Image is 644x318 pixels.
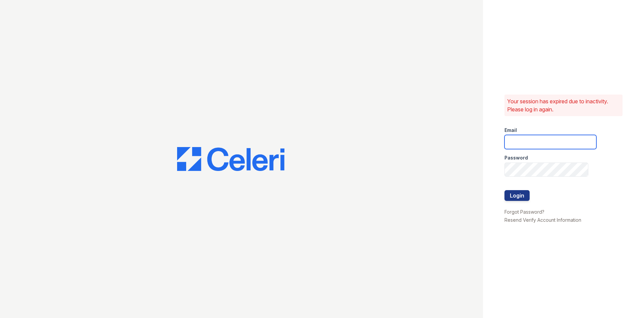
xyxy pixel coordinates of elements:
[504,154,528,161] label: Password
[507,97,620,113] p: Your session has expired due to inactivity. Please log in again.
[504,209,544,215] a: Forgot Password?
[504,217,581,223] a: Resend Verify Account Information
[504,127,517,134] label: Email
[504,190,530,201] button: Login
[177,147,284,171] img: CE_Logo_Blue-a8612792a0a2168367f1c8372b55b34899dd931a85d93a1a3d3e32e68fde9ad4.png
